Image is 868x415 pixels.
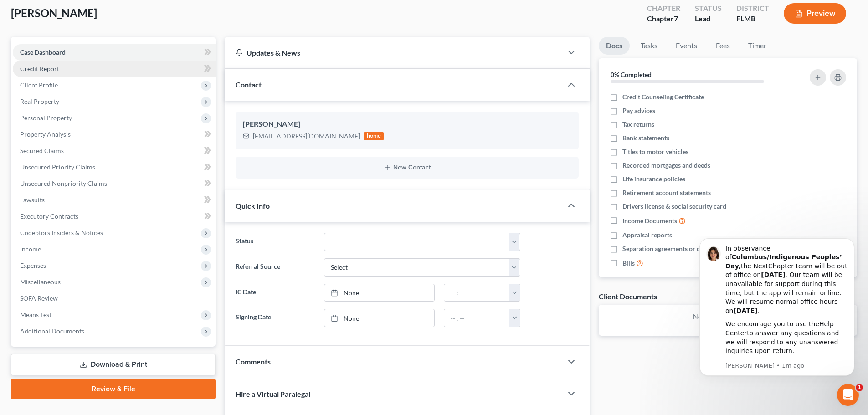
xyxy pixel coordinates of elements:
[236,80,262,89] span: Contact
[13,192,216,208] a: Lawsuits
[20,147,64,154] span: Secured Claims
[20,327,84,335] span: Additional Documents
[837,384,859,406] iframe: Intercom live chat
[231,258,319,277] label: Referral Source
[243,164,571,171] button: New Contact
[622,174,685,184] span: Life insurance policies
[13,44,216,61] a: Case Dashboard
[236,357,271,366] span: Comments
[20,114,72,122] span: Personal Property
[20,212,78,220] span: Executory Contracts
[708,37,737,55] a: Fees
[622,188,711,197] span: Retirement account statements
[686,236,868,410] iframe: Intercom notifications message
[695,3,722,14] div: Status
[444,284,510,302] input: -- : --
[647,3,680,14] div: Chapter
[741,37,774,55] a: Timer
[622,202,726,211] span: Drivers license & social security card
[622,161,710,170] span: Recorded mortgages and deeds
[444,309,510,327] input: -- : --
[784,3,846,24] button: Preview
[236,48,551,57] div: Updates & News
[622,147,688,156] span: Titles to motor vehicles
[647,14,680,24] div: Chapter
[20,278,61,286] span: Miscellaneous
[622,216,677,225] span: Income Documents
[11,379,216,399] a: Review & File
[20,65,59,72] span: Credit Report
[20,48,66,56] span: Case Dashboard
[736,14,769,24] div: FLMB
[20,311,51,318] span: Means Test
[13,126,216,143] a: Property Analysis
[633,37,665,55] a: Tasks
[13,143,216,159] a: Secured Claims
[856,384,863,391] span: 1
[231,284,319,302] label: IC Date
[622,231,672,240] span: Appraisal reports
[622,106,655,115] span: Pay advices
[20,229,103,236] span: Codebtors Insiders & Notices
[13,175,216,192] a: Unsecured Nonpriority Claims
[13,61,216,77] a: Credit Report
[20,97,59,105] span: Real Property
[236,201,270,210] span: Quick Info
[622,92,704,102] span: Credit Counseling Certificate
[622,120,654,129] span: Tax returns
[243,119,571,130] div: [PERSON_NAME]
[20,261,46,269] span: Expenses
[622,244,751,253] span: Separation agreements or decrees of divorces
[324,284,434,302] a: None
[13,208,216,225] a: Executory Contracts
[20,163,95,171] span: Unsecured Priority Claims
[668,37,704,55] a: Events
[324,309,434,327] a: None
[622,259,635,268] span: Bills
[231,309,319,327] label: Signing Date
[236,389,310,398] span: Hire a Virtual Paralegal
[253,132,360,141] div: [EMAIL_ADDRESS][DOMAIN_NAME]
[11,354,216,375] a: Download & Print
[611,71,652,78] strong: 0% Completed
[13,159,216,175] a: Unsecured Priority Claims
[20,196,45,204] span: Lawsuits
[20,81,58,89] span: Client Profile
[20,179,107,187] span: Unsecured Nonpriority Claims
[13,290,216,307] a: SOFA Review
[599,292,657,301] div: Client Documents
[736,3,769,14] div: District
[20,130,71,138] span: Property Analysis
[674,14,678,23] span: 7
[622,133,669,143] span: Bank statements
[20,245,41,253] span: Income
[11,6,97,20] span: [PERSON_NAME]
[606,312,850,321] p: No client documents yet.
[231,233,319,251] label: Status
[695,14,722,24] div: Lead
[599,37,630,55] a: Docs
[364,132,384,140] div: home
[20,294,58,302] span: SOFA Review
